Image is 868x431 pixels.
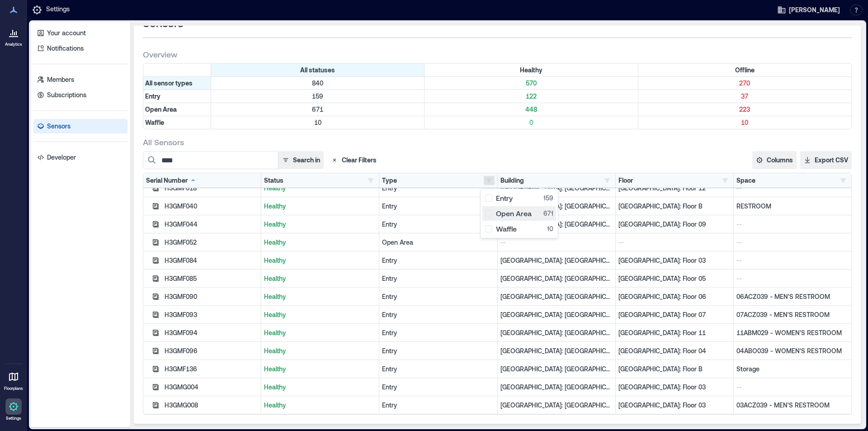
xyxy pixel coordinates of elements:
span: Overview [143,49,177,60]
p: Healthy [264,401,376,410]
div: Filter by Status: Offline [638,64,851,76]
div: Entry [382,292,494,301]
p: [GEOGRAPHIC_DATA]: [GEOGRAPHIC_DATA] - 133489 [500,292,613,301]
p: Developer [47,153,76,162]
p: Floorplans [4,386,23,391]
div: H3GMF084 [165,256,258,265]
p: -- [736,274,849,283]
p: -- [618,238,731,247]
div: Filter by Status: Healthy [425,64,638,76]
div: Entry [382,346,494,355]
p: 11ABM029 - WOMEN'S RESTROOM [736,328,849,337]
p: [GEOGRAPHIC_DATA]: Floor 03 [618,401,731,410]
p: [GEOGRAPHIC_DATA]: [GEOGRAPHIC_DATA] - 133489 [500,256,613,265]
p: Healthy [264,274,376,283]
p: 10 [640,118,849,127]
div: Entry [382,256,494,265]
p: Subscriptions [47,90,86,99]
p: -- [736,184,849,193]
p: 03ACZ039 - MEN'S RESTROOM [736,401,849,410]
p: RESTROOM [736,202,849,211]
p: 570 [426,79,636,88]
p: Healthy [264,383,376,392]
div: Building [500,176,524,185]
p: [GEOGRAPHIC_DATA]: Floor 03 [618,256,731,265]
p: [GEOGRAPHIC_DATA]: [GEOGRAPHIC_DATA] - 133489 [500,365,613,374]
p: [GEOGRAPHIC_DATA]: Floor 03 [618,383,731,392]
p: Members [47,75,74,84]
p: 07ACZ039 - MEN'S RESTROOM [736,310,849,319]
p: Healthy [264,310,376,319]
p: [GEOGRAPHIC_DATA]: Floor 09 [618,220,731,229]
a: Floorplans [1,366,26,394]
div: Filter by Type: Open Area [143,103,211,116]
p: 04ABO039 - WOMEN'S RESTROOM [736,346,849,355]
div: Floor [618,176,633,185]
div: Entry [382,274,494,283]
p: 270 [640,79,849,88]
div: H3GMF090 [165,292,258,301]
button: Clear Filters [327,151,380,169]
p: [GEOGRAPHIC_DATA]: Floor 12 [618,184,731,193]
div: Filter by Type: Waffle & Status: Offline [638,116,851,129]
a: Subscriptions [33,88,127,102]
div: H3GMG004 [165,383,258,392]
p: -- [500,238,613,247]
p: [GEOGRAPHIC_DATA]: [GEOGRAPHIC_DATA] - 133489 [500,310,613,319]
p: -- [736,383,849,392]
div: Entry [382,383,494,392]
div: All sensor types [143,77,211,90]
button: Export CSV [800,151,852,169]
p: Healthy [264,292,376,301]
p: [GEOGRAPHIC_DATA]: Floor 05 [618,274,731,283]
p: Sensors [47,122,71,131]
a: Members [33,72,127,87]
div: Status [264,176,283,185]
p: Healthy [264,346,376,355]
div: H3GMF085 [165,274,258,283]
div: Space [736,176,755,185]
div: Entry [382,202,494,211]
p: [GEOGRAPHIC_DATA]: [GEOGRAPHIC_DATA] - 133489 [500,346,613,355]
a: Developer [33,150,127,165]
div: Entry [382,401,494,410]
p: Settings [6,416,21,421]
p: 671 [213,105,422,114]
p: Notifications [47,44,84,53]
p: Analytics [5,42,22,47]
p: [GEOGRAPHIC_DATA]: Floor B [618,202,731,211]
p: Healthy [264,365,376,374]
p: 223 [640,105,849,114]
div: Entry [382,184,494,193]
button: [PERSON_NAME] [774,3,843,17]
p: 448 [426,105,636,114]
div: Open Area [382,238,494,247]
div: All statuses [211,64,425,76]
p: Healthy [264,238,376,247]
div: H3GMF052 [165,238,258,247]
div: H3GMF018 [165,184,258,193]
div: H3GMF044 [165,220,258,229]
p: [GEOGRAPHIC_DATA]: [GEOGRAPHIC_DATA] - 133489 [500,383,613,392]
p: Healthy [264,220,376,229]
a: Your account [33,26,127,40]
p: [GEOGRAPHIC_DATA]: [GEOGRAPHIC_DATA] - 133489 [500,401,613,410]
p: [GEOGRAPHIC_DATA]: Floor 06 [618,292,731,301]
button: Search in [278,151,324,169]
div: Filter by Type: Entry & Status: Offline [638,90,851,103]
div: Entry [382,365,494,374]
div: H3GMF094 [165,328,258,337]
p: Your account [47,28,86,38]
p: Storage [736,365,849,374]
div: Filter by Type: Entry & Status: Healthy [425,90,638,103]
div: H3GMF040 [165,202,258,211]
div: Filter by Type: Entry [143,90,211,103]
p: Healthy [264,328,376,337]
div: H3GMF096 [165,346,258,355]
p: [GEOGRAPHIC_DATA]: [GEOGRAPHIC_DATA] - 133489 [500,328,613,337]
p: [GEOGRAPHIC_DATA]: Floor B [618,365,731,374]
div: H3GMF093 [165,310,258,319]
div: Filter by Type: Waffle [143,116,211,129]
p: Settings [46,5,70,15]
p: Healthy [264,256,376,265]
